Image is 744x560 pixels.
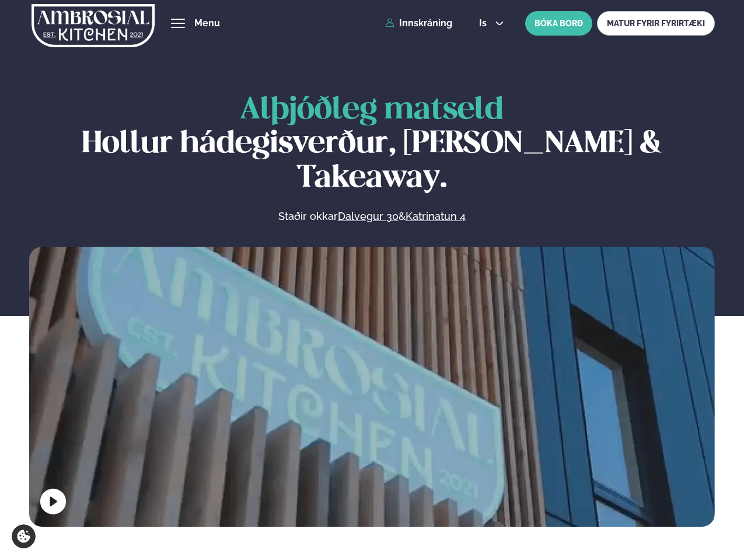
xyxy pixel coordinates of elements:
[151,209,592,223] p: Staðir okkar &
[12,524,36,548] a: Cookie settings
[240,96,504,125] span: Alþjóðleg matseld
[385,18,452,29] a: Innskráning
[406,209,466,223] a: Katrinatun 4
[597,11,715,36] a: MATUR FYRIR FYRIRTÆKI
[338,209,399,223] a: Dalvegur 30
[525,11,592,36] button: BÓKA BORÐ
[32,2,155,50] img: logo
[171,16,185,30] button: hamburger
[470,19,514,28] button: is
[479,19,490,28] span: is
[29,93,715,195] h1: Hollur hádegisverður, [PERSON_NAME] & Takeaway.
